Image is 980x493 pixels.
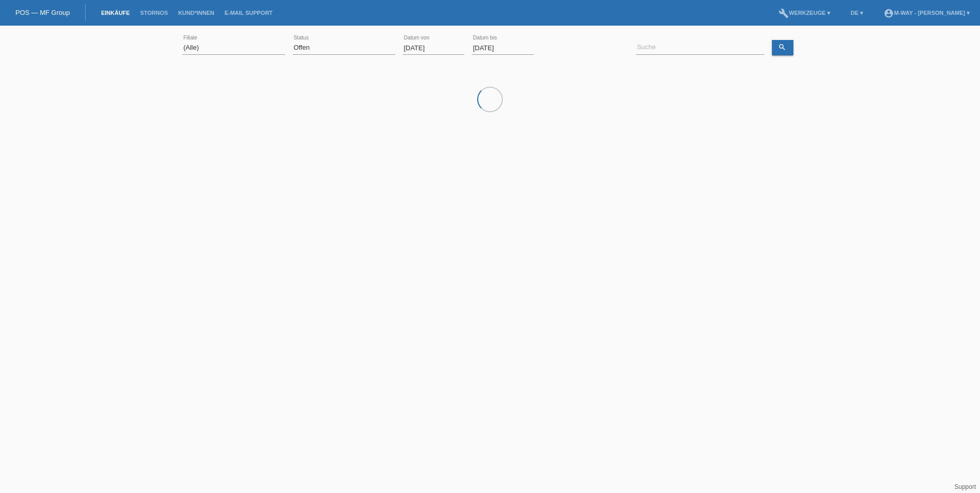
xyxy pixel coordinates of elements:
[219,10,278,16] a: E-Mail Support
[884,8,894,18] i: account_circle
[879,10,975,16] a: account_circlem-way - [PERSON_NAME] ▾
[779,8,789,18] i: build
[773,10,835,16] a: buildWerkzeuge ▾
[772,40,793,55] a: search
[846,10,868,16] a: DE ▾
[954,483,976,490] a: Support
[96,10,135,16] a: Einkäufe
[173,10,219,16] a: Kund*innen
[15,9,70,16] a: POS — MF Group
[135,10,173,16] a: Stornos
[778,43,786,51] i: search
